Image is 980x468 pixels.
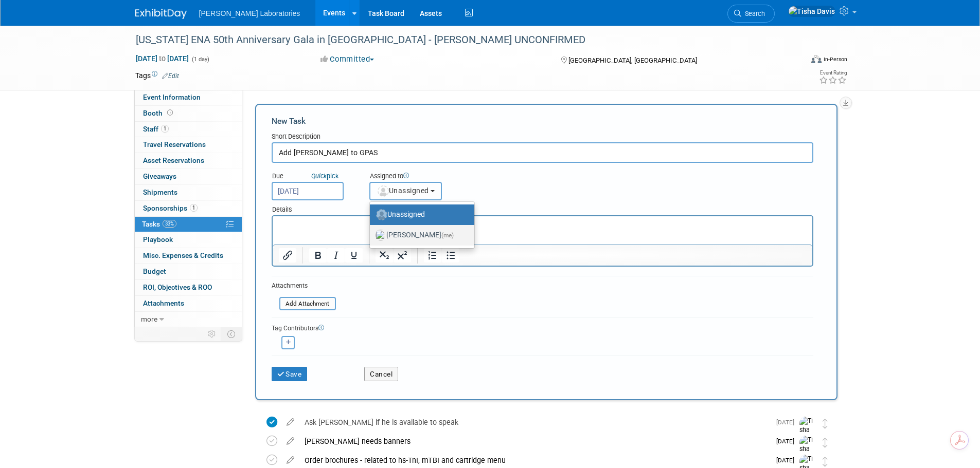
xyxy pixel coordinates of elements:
input: Name of task or a short description [272,142,813,163]
span: Misc. Expenses & Credits [143,251,223,259]
span: Search [741,10,765,17]
div: New Task [272,116,813,127]
div: Event Format [742,53,848,69]
span: Travel Reservations [143,140,206,148]
span: Budget [143,267,166,275]
i: Move task [823,438,828,447]
span: Tasks [142,220,176,228]
a: Misc. Expenses & Credits [135,248,242,264]
span: Attachments [143,299,184,307]
a: Booth [135,106,242,121]
span: to [157,54,167,63]
span: Booth [143,109,175,117]
span: 1 [190,204,198,212]
span: ROI, Objectives & ROO [143,283,212,291]
div: Ask [PERSON_NAME] if he is available to speak [299,414,770,431]
a: Giveaways [135,169,242,184]
span: Unassigned [377,186,429,195]
button: Underline [345,248,363,263]
button: Bullet list [442,248,459,263]
a: Staff1 [135,122,242,137]
i: Move task [823,419,828,428]
a: Search [727,5,775,23]
i: Move task [823,457,828,466]
button: Italic [327,248,345,263]
button: Cancel [364,367,398,381]
td: Personalize Event Tab Strip [203,327,221,341]
a: edit [281,418,299,427]
div: Assigned to [369,172,493,182]
a: more [135,312,242,327]
span: [DATE] [776,419,799,426]
span: Sponsorships [143,204,198,212]
input: Due Date [272,182,344,200]
span: Shipments [143,188,177,196]
button: Numbered list [424,248,441,263]
iframe: Rich Text Area [273,216,812,245]
a: Attachments [135,296,242,311]
div: Attachments [272,282,336,290]
span: Booth not reserved yet [165,109,175,117]
img: Tisha Davis [788,6,835,17]
span: (1 day) [191,56,209,63]
span: Event Information [143,93,201,101]
a: Event Information [135,90,242,105]
span: Giveaways [143,172,176,180]
div: Event Rating [819,70,847,76]
span: [DATE] [776,438,799,445]
a: Asset Reservations [135,153,242,169]
a: Sponsorships1 [135,201,242,216]
div: Tag Contributors [272,322,813,333]
button: Unassigned [369,182,442,200]
label: [PERSON_NAME] [375,227,464,244]
span: [DATE] [776,457,799,464]
i: Quick [311,172,327,180]
button: Superscript [394,248,411,263]
span: (me) [441,232,454,239]
button: Save [272,367,308,381]
img: Tisha Davis [799,436,815,463]
span: 33% [163,220,176,228]
a: edit [281,456,299,465]
span: [PERSON_NAME] Laboratories [199,9,300,17]
div: Due [272,172,354,182]
div: [PERSON_NAME] needs banners [299,433,770,450]
span: 1 [161,125,169,133]
a: Travel Reservations [135,137,242,153]
a: Quickpick [309,172,341,180]
a: Shipments [135,185,242,200]
button: Subscript [376,248,393,263]
a: Budget [135,264,242,279]
a: ROI, Objectives & ROO [135,280,242,295]
div: [US_STATE] ENA 50th Anniversary Gala in [GEOGRAPHIC_DATA] - [PERSON_NAME] UNCONFIRMED [132,31,787,49]
img: Format-Inperson.png [811,55,822,63]
a: Tasks33% [135,217,242,232]
div: In-Person [823,55,847,63]
span: [GEOGRAPHIC_DATA], [GEOGRAPHIC_DATA] [568,57,697,64]
span: Asset Reservations [143,156,204,164]
a: Edit [162,72,179,80]
span: Staff [143,125,169,133]
label: Unassigned [375,207,464,223]
img: Unassigned-User-Icon.png [376,209,387,220]
img: Tisha Davis [799,417,815,444]
a: edit [281,437,299,446]
span: Playbook [143,235,173,244]
button: Insert/edit link [279,248,296,263]
img: ExhibitDay [135,9,187,19]
span: [DATE] [DATE] [135,54,189,63]
span: more [141,315,157,323]
div: Details [272,200,813,215]
button: Bold [309,248,327,263]
a: Playbook [135,232,242,248]
button: Committed [317,54,378,65]
td: Toggle Event Tabs [221,327,242,341]
td: Tags [135,70,179,81]
div: Short Description [272,132,813,142]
